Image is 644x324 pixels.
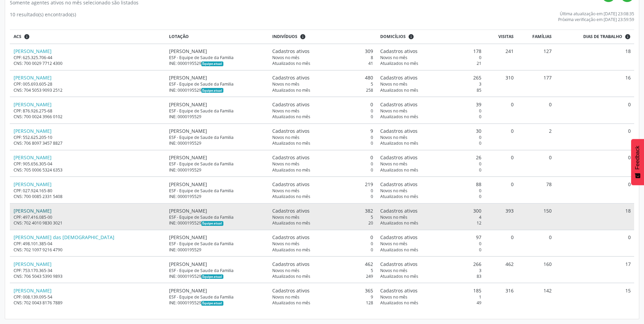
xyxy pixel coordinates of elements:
span: Novos no mês [380,294,407,300]
span: Dias de trabalho [583,34,622,40]
div: [PERSON_NAME] [169,74,265,81]
span: Atualizados no mês [380,273,418,279]
div: CNS: 700 0085 2331 5408 [14,194,162,199]
div: CNS: 705 0006 5324 6353 [14,167,162,173]
div: 0 [380,167,481,173]
div: INE: 0000195529 [169,60,265,66]
div: [PERSON_NAME] [169,234,265,241]
span: Cadastros ativos [380,207,418,214]
span: Cadastros ativos [272,260,310,268]
div: INE: 0000195529 [169,273,265,279]
span: Novos no mês [272,81,299,87]
div: 0 [380,247,481,253]
td: 18 [555,44,634,70]
td: 127 [517,44,555,70]
div: CNS: 700 0029 7712 4300 [14,60,162,66]
a: [PERSON_NAME] [14,74,52,81]
span: Cadastros ativos [380,48,418,55]
div: CPF: 625.325.706-44 [14,55,162,60]
div: INE: 0000195529 [169,220,265,226]
span: Domicílios [380,34,406,40]
div: 462 [272,260,373,268]
span: Novos no mês [380,108,407,114]
span: Novos no mês [272,188,299,194]
div: 185 [380,287,481,294]
div: ESF - Equipe de Saude da Familia [169,188,265,194]
span: Cadastros ativos [272,234,310,241]
span: Atualizados no mês [380,194,418,199]
td: 0 [555,177,634,203]
span: Cadastros ativos [380,101,418,108]
span: Atualizados no mês [380,114,418,120]
span: ACS [14,34,21,40]
div: 0 [272,101,373,108]
div: ESF - Equipe de Saude da Familia [169,214,265,220]
div: 309 [272,48,373,55]
span: Atualizados no mês [272,194,310,199]
td: 241 [485,44,517,70]
a: [PERSON_NAME] [14,208,52,214]
a: [PERSON_NAME] [14,101,52,108]
td: 0 [555,230,634,256]
span: Esta é a equipe atual deste Agente [201,301,223,306]
i: <div class="text-left"> <div> <strong>Cadastros ativos:</strong> Cadastros que estão vinculados a... [300,34,306,40]
div: CPF: 005.693.605-28 [14,81,162,87]
div: CPF: 498.101.385-04 [14,241,162,247]
div: [PERSON_NAME] [169,154,265,161]
div: [PERSON_NAME] [169,127,265,134]
span: Novos no mês [272,55,299,60]
span: Atualizados no mês [272,114,310,120]
div: 0 [380,108,481,114]
span: Cadastros ativos [380,287,418,294]
div: 178 [380,48,481,55]
div: 5 [272,268,373,273]
span: Cadastros ativos [272,127,310,134]
td: 177 [517,70,555,97]
span: Novos no mês [272,108,299,114]
span: Novos no mês [380,268,407,273]
span: Cadastros ativos [380,74,418,81]
a: [PERSON_NAME] [14,128,52,134]
span: Novos no mês [272,214,299,220]
div: 0 [380,241,481,247]
td: 0 [517,150,555,177]
div: 0 [272,188,373,194]
div: CNS: 706 8097 3457 8827 [14,140,162,146]
div: 39 [380,101,481,108]
div: [PERSON_NAME] [169,48,265,55]
span: Cadastros ativos [272,101,310,108]
div: 21 [380,60,481,66]
div: INE: 0000195529 [169,247,265,253]
span: Atualizados no mês [380,140,418,146]
div: [PERSON_NAME] [169,260,265,268]
div: 5 [272,214,373,220]
div: 0 [380,140,481,146]
div: 8 [272,55,373,60]
div: 3 [380,268,481,273]
div: CPF: 497.416.085-00 [14,214,162,220]
div: 0 [272,194,373,199]
div: ESF - Equipe de Saude da Familia [169,134,265,140]
div: CPF: 008.139.095-54 [14,294,162,300]
td: 150 [517,203,555,230]
div: 258 [272,87,373,93]
div: ESF - Equipe de Saude da Familia [169,55,265,60]
div: CNS: 704 5053 9093 2512 [14,87,162,93]
span: Novos no mês [272,241,299,247]
div: 300 [380,207,481,214]
td: 393 [485,203,517,230]
span: Atualizados no mês [272,273,310,279]
a: [PERSON_NAME] [14,154,52,161]
div: ESF - Equipe de Saude da Familia [169,294,265,300]
div: 365 [272,287,373,294]
span: Atualizados no mês [272,300,310,306]
div: 219 [272,181,373,188]
span: Cadastros ativos [380,234,418,241]
div: 0 [272,167,373,173]
span: Feedback [634,146,641,169]
td: 316 [485,283,517,309]
div: 3 [380,81,481,87]
div: 480 [272,74,373,81]
div: [PERSON_NAME] [169,207,265,214]
span: Atualizados no mês [380,60,418,66]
